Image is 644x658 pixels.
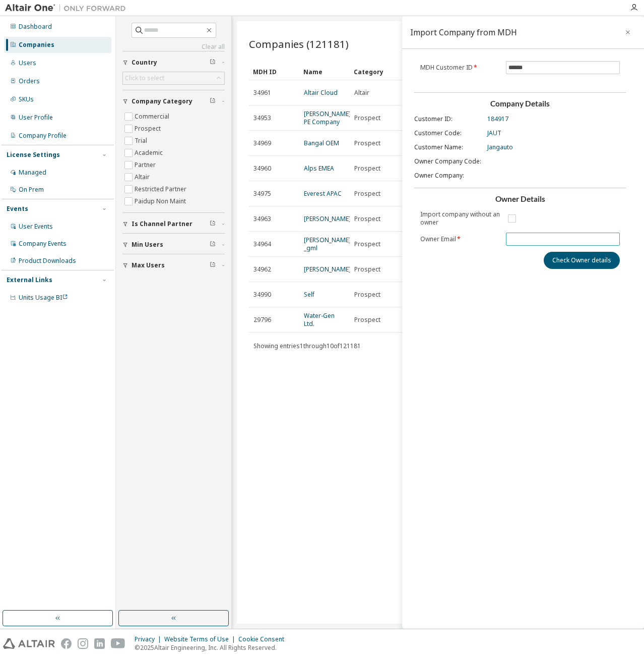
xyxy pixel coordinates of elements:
[253,316,271,324] span: 29796
[253,190,271,198] span: 34975
[304,139,339,147] a: Bangal OEM
[210,97,216,105] span: Clear filter
[410,28,517,36] div: Import Company from MDH
[304,236,351,252] a: [PERSON_NAME] _gml
[303,64,346,80] div: Name
[253,164,271,173] span: 34960
[135,643,290,652] p: © 2025 Altair Engineering, Inc. All Rights Reserved.
[253,114,271,122] span: 34953
[304,109,351,126] a: [PERSON_NAME] PE Company
[249,37,349,51] span: Companies (121181)
[19,77,40,85] div: Orders
[238,635,290,643] div: Cookie Consent
[135,171,152,183] label: Altair
[253,342,361,350] span: Showing entries 1 through 10 of 121181
[135,111,171,123] label: Commercial
[19,186,44,194] div: On Prem
[19,95,34,103] div: SKUs
[78,638,88,649] img: instagram.svg
[420,210,500,227] label: Import company without an owner
[132,241,163,249] span: Min Users
[132,59,157,67] span: Country
[135,123,163,135] label: Prospect
[19,293,68,302] span: Units Usage BI
[19,114,53,122] div: User Profile
[354,215,380,223] span: Prospect
[135,635,164,643] div: Privacy
[304,214,351,223] a: [PERSON_NAME]
[487,115,508,123] span: 184917
[354,64,396,80] div: Category
[122,90,225,113] button: Company Category
[414,194,626,204] h3: Owner Details
[164,635,238,643] div: Website Terms of Use
[304,164,334,173] a: Alps EMEA
[132,97,192,105] span: Company Category
[132,220,192,228] span: Is Channel Partner
[122,234,225,256] button: Min Users
[253,265,271,273] span: 34962
[354,89,369,97] span: Altair
[414,143,463,151] span: Customer Name :
[135,159,158,171] label: Partner
[304,88,338,97] a: Altair Cloud
[135,135,149,147] label: Trial
[132,261,165,269] span: Max Users
[414,99,626,109] h3: Company Details
[414,157,481,166] span: Owner Company Code :
[210,261,216,269] span: Clear filter
[94,638,105,649] img: linkedin.svg
[19,23,52,31] div: Dashboard
[487,129,501,137] span: JAUT
[135,183,188,195] label: Restricted Partner
[420,235,500,243] label: Owner Email
[3,638,55,649] img: altair_logo.svg
[125,74,164,82] div: Click to select
[253,215,271,223] span: 34963
[19,223,53,231] div: User Events
[487,143,513,151] span: Jangauto
[304,265,351,273] a: [PERSON_NAME]
[414,172,464,180] span: Owner Company :
[253,64,295,80] div: MDH ID
[354,316,380,324] span: Prospect
[354,190,380,198] span: Prospect
[354,139,380,147] span: Prospect
[354,114,380,122] span: Prospect
[253,240,271,248] span: 34964
[7,205,28,213] div: Events
[5,3,131,13] img: Altair One
[19,41,54,49] div: Companies
[135,147,165,159] label: Academic
[7,151,60,159] div: License Settings
[111,638,125,649] img: youtube.svg
[253,291,271,299] span: 34990
[122,43,225,51] a: Clear all
[19,240,67,248] div: Company Events
[354,291,380,299] span: Prospect
[19,132,67,140] div: Company Profile
[135,195,188,207] label: Paidup Non Maint
[123,72,224,84] div: Click to select
[122,254,225,277] button: Max Users
[122,213,225,235] button: Is Channel Partner
[19,169,46,177] div: Managed
[304,311,335,328] a: Water-Gen Ltd.
[304,189,342,198] a: Everest APAC
[253,89,271,97] span: 34961
[420,64,500,72] label: MDH Customer ID
[210,59,216,67] span: Clear filter
[354,240,380,248] span: Prospect
[253,139,271,147] span: 34969
[210,241,216,249] span: Clear filter
[210,220,216,228] span: Clear filter
[304,290,314,299] a: Self
[414,115,453,123] span: Customer ID :
[122,51,225,74] button: Country
[19,257,76,265] div: Product Downloads
[19,59,36,67] div: Users
[414,129,462,137] span: Customer Code :
[544,252,620,269] button: Check Owner details
[354,265,380,273] span: Prospect
[7,276,52,284] div: External Links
